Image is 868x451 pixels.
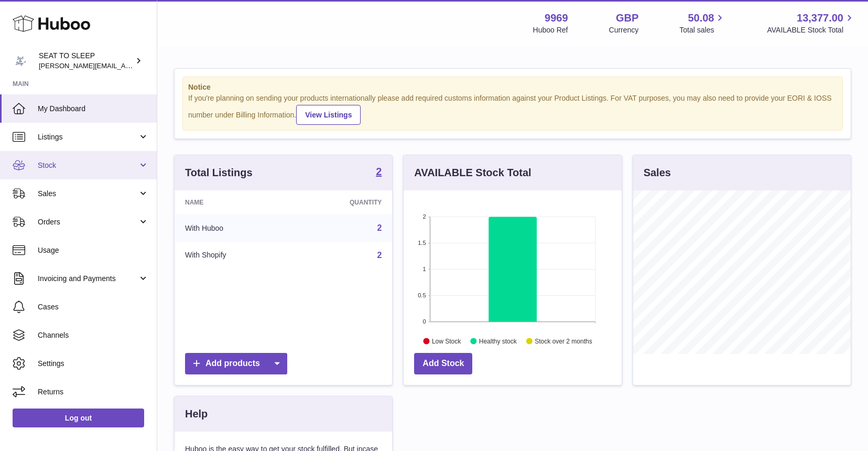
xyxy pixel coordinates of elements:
span: Invoicing and Payments [38,274,138,284]
text: 0 [423,318,426,325]
text: Stock over 2 months [535,337,592,345]
span: Channels [38,330,149,340]
span: Cases [38,302,149,312]
span: Settings [38,359,149,369]
span: Returns [38,387,149,397]
span: Orders [38,217,138,227]
div: Huboo Ref [533,25,568,35]
div: Currency [609,25,639,35]
h3: Total Listings [185,166,253,180]
a: Add products [185,353,287,374]
a: 2 [376,166,382,179]
a: 50.08 Total sales [679,11,726,35]
a: 13,377.00 AVAILABLE Stock Total [767,11,855,35]
span: 50.08 [688,11,714,25]
h3: AVAILABLE Stock Total [414,166,531,180]
strong: GBP [616,11,638,25]
th: Quantity [292,190,392,214]
strong: Notice [188,82,837,92]
div: SEAT TO SLEEP [39,51,133,71]
text: 1 [423,266,426,272]
a: 2 [377,251,382,260]
img: amy@seattosleep.co.uk [13,53,28,69]
text: 1.5 [418,240,426,246]
strong: 2 [376,166,382,177]
span: AVAILABLE Stock Total [767,25,855,35]
text: Healthy stock [479,337,517,345]
a: View Listings [296,105,361,125]
a: Log out [13,409,144,427]
span: Stock [38,160,138,170]
h3: Sales [644,166,671,180]
span: Usage [38,245,149,255]
span: Listings [38,132,138,142]
h3: Help [185,407,208,421]
td: With Huboo [175,214,292,242]
text: 2 [423,213,426,220]
a: Add Stock [414,353,472,374]
th: Name [175,190,292,214]
text: Low Stock [432,337,461,345]
span: Total sales [679,25,726,35]
span: [PERSON_NAME][EMAIL_ADDRESS][DOMAIN_NAME] [39,61,210,70]
a: 2 [377,223,382,232]
span: My Dashboard [38,104,149,114]
span: 13,377.00 [797,11,843,25]
td: With Shopify [175,242,292,269]
text: 0.5 [418,292,426,298]
span: Sales [38,189,138,199]
div: If you're planning on sending your products internationally please add required customs informati... [188,93,837,125]
strong: 9969 [545,11,568,25]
